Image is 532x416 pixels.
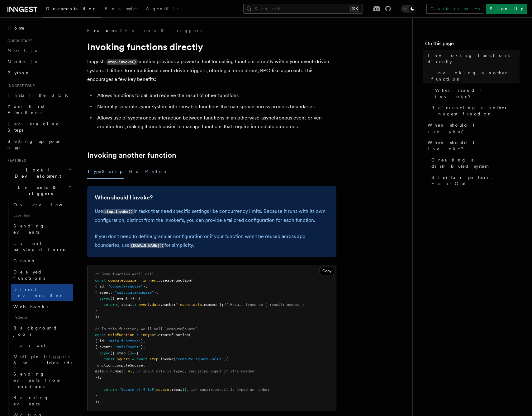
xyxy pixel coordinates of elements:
[95,363,112,367] span: function
[11,238,73,255] a: Event payload format
[95,327,197,331] span: // In this function, we'll call `computeSquare`
[187,387,191,392] span: .`
[7,59,37,64] span: Node.js
[136,351,139,355] span: {
[13,269,45,281] span: Delayed functions
[13,343,45,348] span: Fan out
[429,102,520,119] a: Referencing another Inngest function
[87,27,116,34] span: Features
[431,157,520,169] span: Creating a distributed system
[429,154,520,172] a: Creating a distributed system
[150,302,152,307] span: .
[110,351,132,355] span: ({ step })
[11,266,73,284] a: Delayed functions
[143,339,145,343] span: ,
[173,357,176,361] span: (
[130,243,164,248] code: [DOMAIN_NAME]()
[104,387,117,392] span: return
[425,137,520,154] a: When should I invoke?
[11,199,73,210] a: Overview
[134,296,139,301] span: =>
[95,193,153,202] a: When should I invoke?
[106,369,123,373] span: { number
[13,304,48,309] span: Webhooks
[107,59,137,65] code: step.invoke()
[129,165,140,179] button: Go
[13,258,34,263] span: Crons
[11,312,73,322] span: Patterns
[146,6,179,11] span: AgentKit
[428,52,520,65] span: Invoking functions directly
[139,278,141,283] span: =
[95,232,329,250] p: If you don't need to define granular configuration or if your function won't be reused across app...
[425,119,520,137] a: When should I invoke?
[180,302,191,307] span: event
[95,369,104,373] span: data
[132,351,136,355] span: =>
[5,136,73,153] a: Setting up your app
[134,302,136,307] span: :
[5,90,73,101] a: Install the SDK
[5,101,73,118] a: Your first Functions
[7,121,60,133] span: Leveraging Steps
[87,151,176,160] a: Invoking another function
[95,345,110,349] span: { event
[431,174,520,187] span: Similar pattern: Fan-Out
[7,139,61,150] span: Setting up your app
[428,122,520,134] span: When should I invoke?
[108,339,141,343] span: "main-function"
[202,302,224,307] span: .number };
[152,302,160,307] span: data
[11,210,73,220] span: Essentials
[350,6,359,12] kbd: ⌘K
[5,39,32,44] span: Quick start
[87,41,336,52] h1: Invoking functions directly
[193,387,269,392] span: // square.result is typed as number
[224,302,304,307] span: // Result typed as { result: number }
[95,278,106,283] span: const
[13,354,72,365] span: Multiple triggers & wildcards
[95,400,99,404] span: );
[5,56,73,67] a: Node.js
[115,290,154,295] span: "calculate/square"
[13,223,45,235] span: Sending events
[243,4,363,14] button: Search...⌘K
[425,40,520,50] h4: On this page
[119,387,152,392] span: `Square of 4 is
[13,241,72,252] span: Event payload format
[104,284,106,288] span: :
[87,165,124,179] button: TypeScript
[5,45,73,56] a: Next.js
[193,302,202,307] span: data
[11,220,73,238] a: Sending events
[142,2,183,17] a: AgentKit
[110,296,134,301] span: ({ event })
[431,105,520,117] span: Referencing another Inngest function
[7,70,30,75] span: Python
[145,284,147,288] span: ,
[156,290,158,295] span: ,
[5,158,26,163] span: Features
[431,70,520,82] span: Invoking another function
[13,202,78,207] span: Overview
[136,333,139,337] span: =
[115,363,143,367] span: computeSquare
[141,345,143,349] span: }
[143,345,145,349] span: ,
[108,284,143,288] span: "compute-square"
[95,339,104,343] span: { id
[191,387,193,392] span: ;
[141,333,156,337] span: inngest
[7,48,37,53] span: Next.js
[150,357,158,361] span: step
[95,290,110,295] span: { event
[5,182,73,199] button: Events & Triggers
[95,102,336,111] li: Naturally separates your system into reusable functions that can spread across process boundaries
[130,369,132,373] span: }
[95,393,97,398] span: }
[156,387,169,392] span: square
[42,2,101,17] a: Documentation
[11,368,73,392] a: Sending events from functions
[110,290,112,295] span: :
[184,387,187,392] span: }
